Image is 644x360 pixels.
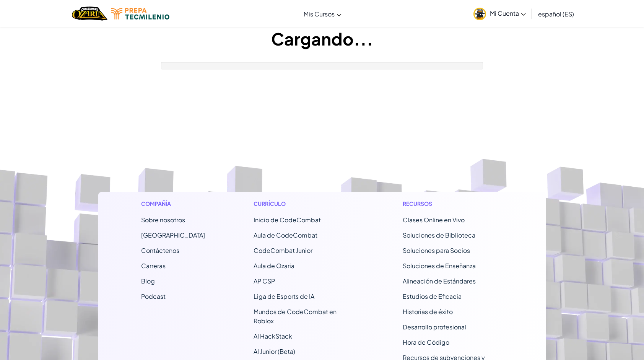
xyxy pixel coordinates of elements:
a: Soluciones de Enseñanza [403,262,476,270]
a: Alineación de Estándares [403,277,476,285]
a: Desarrollo profesional [403,323,466,331]
a: AP CSP [254,277,275,285]
a: Soluciones de Biblioteca [403,231,475,239]
a: Aula de Ozaria [254,262,294,270]
a: Soluciones para Socios [403,246,470,254]
a: Blog [141,277,155,285]
img: Home [72,6,107,21]
a: Mi Cuenta [470,2,530,26]
a: [GEOGRAPHIC_DATA] [141,231,205,239]
a: Historias de éxito [403,308,453,316]
img: Tecmilenio logo [111,8,169,20]
a: Clases Online en Vivo [403,216,465,224]
a: Liga de Esports de IA [254,292,314,300]
a: AI HackStack [254,332,292,340]
img: avatar [473,8,486,20]
span: Mi Cuenta [490,9,526,17]
a: Mis Cursos [300,3,345,24]
a: español (ES) [534,3,578,24]
a: Estudios de Eficacia [403,292,462,300]
span: Mis Cursos [304,10,335,18]
span: Inicio de CodeCombat [254,216,321,224]
h1: Compañía [141,200,205,208]
a: Aula de CodeCombat [254,231,317,239]
a: Carreras [141,262,166,270]
a: Ozaria by CodeCombat logo [72,6,107,21]
a: AI Junior (Beta) [254,347,295,355]
a: Podcast [141,292,166,300]
a: Hora de Código [403,338,449,346]
a: CodeCombat Junior [254,246,312,254]
a: Sobre nosotros [141,216,185,224]
span: español (ES) [538,10,574,18]
h1: Currículo [254,200,354,208]
a: Mundos de CodeCombat en Roblox [254,308,337,325]
h1: Recursos [403,200,503,208]
span: Contáctenos [141,246,179,254]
